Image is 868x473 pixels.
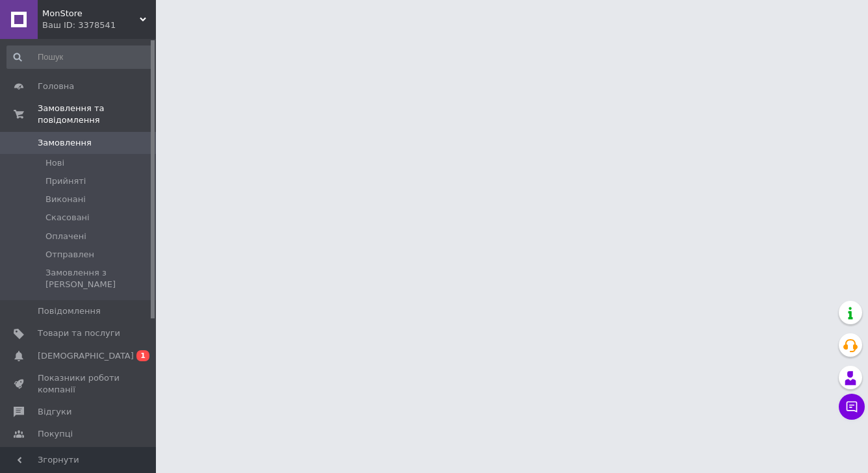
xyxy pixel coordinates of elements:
[45,157,64,169] span: Нові
[38,305,101,317] span: Повідомлення
[38,137,92,149] span: Замовлення
[136,350,149,361] span: 1
[45,267,152,290] span: Замовлення з [PERSON_NAME]
[38,103,156,126] span: Замовлення та повідомлення
[38,350,134,362] span: [DEMOGRAPHIC_DATA]
[38,81,74,92] span: Головна
[45,175,86,187] span: Прийняті
[839,394,865,420] button: Чат з покупцем
[38,372,120,396] span: Показники роботи компанії
[45,231,86,242] span: Оплачені
[38,428,73,440] span: Покупці
[38,406,71,418] span: Відгуки
[45,194,86,205] span: Виконані
[42,19,156,31] div: Ваш ID: 3378541
[38,327,120,339] span: Товари та послуги
[45,249,94,261] span: Отправлен
[6,45,153,69] input: Пошук
[45,212,90,224] span: Скасовані
[42,8,140,19] span: MonStore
